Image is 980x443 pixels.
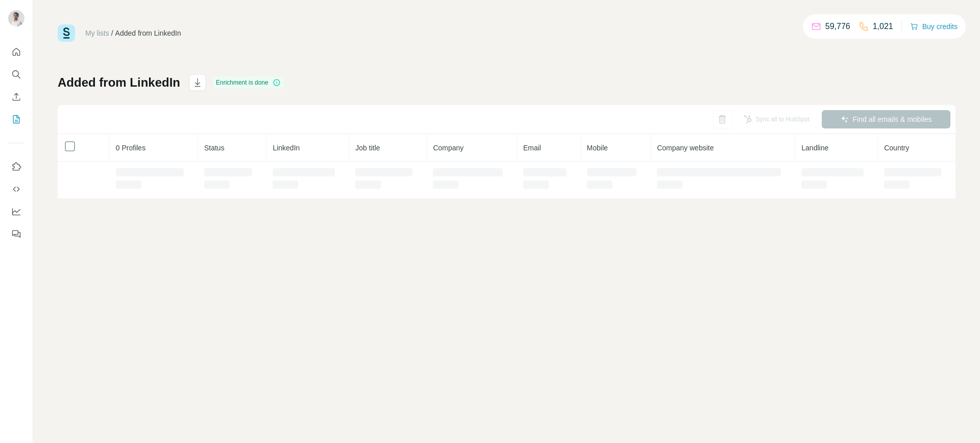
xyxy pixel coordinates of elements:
[8,110,24,128] button: My lists
[85,29,109,37] a: My lists
[873,20,893,33] p: 1,021
[8,158,24,176] button: Use Surfe on LinkedIn
[657,144,714,152] span: Company website
[8,180,24,198] button: Use Surfe API
[115,28,181,38] div: Added from LinkedIn
[8,202,24,221] button: Dashboard
[587,144,608,152] span: Mobile
[8,10,24,27] img: Avatar
[910,19,958,34] button: Buy credits
[884,144,909,152] span: Country
[433,144,463,152] span: Company
[58,24,75,42] img: Surfe Logo
[523,144,541,152] span: Email
[825,20,850,33] p: 59,776
[801,144,828,152] span: Landline
[8,43,24,61] button: Quick start
[58,74,180,91] h1: Added from LinkedIn
[111,28,113,38] li: /
[8,225,24,243] button: Feedback
[355,144,380,152] span: Job title
[273,144,300,152] span: LinkedIn
[8,88,24,106] button: Enrich CSV
[204,144,225,152] span: Status
[213,76,284,89] div: Enrichment is done
[8,65,24,84] button: Search
[116,144,145,152] span: 0 Profiles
